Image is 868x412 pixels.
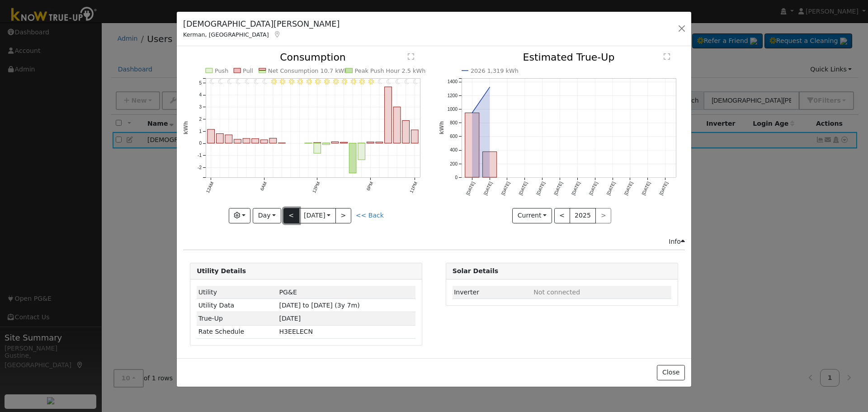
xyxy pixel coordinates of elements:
[183,18,340,30] h5: [DEMOGRAPHIC_DATA][PERSON_NAME]
[500,181,510,196] text: [DATE]
[641,181,651,196] text: [DATE]
[243,67,253,74] text: Pull
[199,105,202,110] text: 3
[199,129,202,134] text: 1
[450,161,458,166] text: 200
[356,212,384,219] a: << Back
[658,181,669,196] text: [DATE]
[396,79,400,84] i: 9PM - Clear
[455,175,458,180] text: 0
[243,139,250,143] rect: onclick=""
[376,142,383,143] rect: onclick=""
[331,142,339,143] rect: onclick=""
[447,80,458,85] text: 1400
[358,143,365,160] rect: onclick=""
[269,138,277,143] rect: onclick=""
[523,52,614,63] text: Estimated True-Up
[439,121,445,135] text: kWh
[411,130,419,143] rect: onclick=""
[210,79,214,84] i: 12AM - Clear
[218,79,223,84] i: 1AM - Clear
[199,117,202,122] text: 2
[208,130,215,143] rect: onclick=""
[450,120,458,125] text: 800
[280,79,285,84] i: 8AM - Clear
[453,267,498,275] strong: Solar Details
[512,208,552,223] button: Current
[298,79,303,84] i: 10AM - Clear
[571,181,581,196] text: [DATE]
[314,143,321,143] rect: onclick=""
[409,181,419,194] text: 11PM
[311,181,321,194] text: 12PM
[405,79,409,84] i: 10PM - Clear
[314,143,321,153] rect: onclick=""
[349,143,357,173] rect: onclick=""
[488,85,491,89] circle: onclick=""
[623,181,633,196] text: [DATE]
[279,328,313,335] span: N
[274,31,282,38] a: Map
[183,121,189,135] text: kWh
[197,299,278,312] td: Utility Data
[278,312,415,325] td: [DATE]
[355,67,426,74] text: Peak Push Hour 2.5 kWh
[340,142,348,143] rect: onclick=""
[367,142,374,143] rect: onclick=""
[447,93,458,98] text: 1200
[199,93,202,98] text: 4
[414,79,418,84] i: 11PM - Clear
[261,140,268,143] rect: onclick=""
[199,81,202,85] text: 5
[606,181,616,196] text: [DATE]
[323,143,330,145] rect: onclick=""
[324,79,330,84] i: 1PM - MostlyClear
[535,181,546,196] text: [DATE]
[205,181,215,194] text: 12AM
[465,181,476,196] text: [DATE]
[280,52,346,63] text: Consumption
[588,181,599,196] text: [DATE]
[279,302,360,309] span: [DATE] to [DATE] (3y 7m)
[471,67,519,74] text: 2026 1,319 kWh
[394,107,401,143] rect: onclick=""
[470,111,474,115] circle: onclick=""
[408,53,414,60] text: 
[227,79,232,84] i: 2AM - Clear
[450,134,458,139] text: 600
[253,208,281,223] button: Day
[268,67,348,74] text: Net Consumption 10.7 kWh
[254,79,259,84] i: 5AM - Clear
[447,107,458,112] text: 1000
[482,152,496,178] rect: onclick=""
[657,365,684,380] button: Close
[351,79,356,84] i: 4PM - Clear
[197,286,278,299] td: Utility
[279,289,297,296] span: ID: 13654722, authorized: 02/03/24
[271,79,277,84] i: 7AM - Clear
[482,181,493,196] text: [DATE]
[335,208,351,223] button: >
[299,208,336,223] button: [DATE]
[234,139,241,143] rect: onclick=""
[378,79,382,84] i: 7PM - Clear
[366,181,374,191] text: 6PM
[263,79,267,84] i: 6AM - Clear
[360,79,365,84] i: 5PM - Clear
[465,113,479,178] rect: onclick=""
[402,121,410,143] rect: onclick=""
[307,79,312,84] i: 11AM - Clear
[570,208,596,223] button: 2025
[453,286,532,299] td: Inverter
[554,208,570,223] button: <
[215,67,229,74] text: Push
[316,79,321,84] i: 12PM - Clear
[669,237,685,246] div: Info
[217,134,224,143] rect: onclick=""
[385,87,392,143] rect: onclick=""
[333,79,339,84] i: 2PM - Clear
[259,181,268,191] text: 6AM
[197,325,278,338] td: Rate Schedule
[198,165,202,170] text: -2
[289,79,294,84] i: 9AM - Clear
